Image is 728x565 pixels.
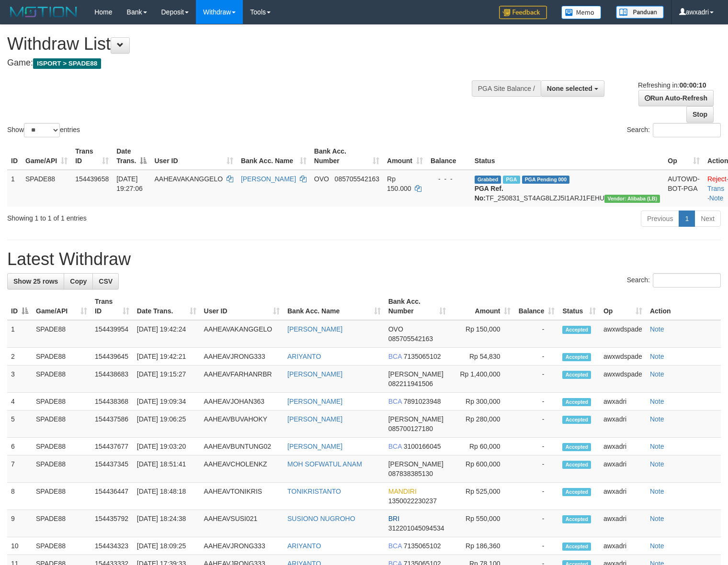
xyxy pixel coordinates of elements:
td: awxadri [600,410,646,438]
td: AAHEAVTONIKRIS [200,483,284,510]
td: - [514,455,558,483]
span: Accepted [562,543,591,551]
th: User ID: activate to sort column ascending [150,143,237,170]
td: AAHEAVCHOLENKZ [200,455,284,483]
span: Copy [70,277,87,285]
h4: Game: [7,58,476,68]
td: [DATE] 19:06:25 [133,410,200,438]
td: awxadri [600,537,646,555]
span: Accepted [562,416,591,424]
span: Copy 082211941506 to clipboard [388,380,433,388]
td: [DATE] 19:42:24 [133,320,200,348]
td: 3 [7,366,32,393]
td: [DATE] 19:03:20 [133,438,200,455]
td: - [514,438,558,455]
td: SPADE88 [32,410,91,438]
th: Balance [427,143,471,170]
th: Status: activate to sort column ascending [558,293,600,320]
td: 2 [7,348,32,366]
td: SPADE88 [32,348,91,366]
button: None selected [541,80,604,97]
img: MOTION_logo.png [7,5,80,19]
td: AAHEAVBUVAHOKY [200,410,284,438]
span: Accepted [562,398,591,406]
td: Rp 300,000 [450,393,514,410]
td: - [514,348,558,366]
td: - [514,483,558,510]
td: 5 [7,410,32,438]
td: Rp 54,830 [450,348,514,366]
td: Rp 186,360 [450,537,514,555]
strong: 00:00:10 [679,81,706,89]
span: Copy 085700127180 to clipboard [388,425,433,432]
span: Copy 1350022230237 to clipboard [388,497,437,505]
td: SPADE88 [32,537,91,555]
td: AUTOWD-BOT-PGA [664,170,704,207]
a: ARIYANTO [287,353,321,360]
span: Copy 085705542163 to clipboard [335,175,379,183]
a: Next [694,210,721,227]
span: Accepted [562,443,591,451]
th: Date Trans.: activate to sort column ascending [133,293,200,320]
span: Copy 7891023948 to clipboard [404,398,441,405]
td: SPADE88 [32,438,91,455]
td: awxadri [600,510,646,537]
span: BCA [388,353,402,360]
td: Rp 60,000 [450,438,514,455]
td: [DATE] 18:48:18 [133,483,200,510]
td: 1 [7,170,22,207]
td: 154434323 [91,537,133,555]
td: 154439954 [91,320,133,348]
td: TF_250831_ST4AG8LZJ5I1ARJ1FEHU [471,170,664,207]
th: ID: activate to sort column descending [7,293,32,320]
a: [PERSON_NAME] [287,443,342,450]
td: AAHEAVSUSI021 [200,510,284,537]
td: 154439645 [91,348,133,366]
a: Copy [64,273,93,289]
a: [PERSON_NAME] [287,415,342,423]
select: Showentries [24,123,60,137]
th: ID [7,143,22,170]
td: awxwdspade [600,320,646,348]
span: ISPORT > SPADE88 [33,58,101,69]
span: OVO [388,325,403,333]
a: CSV [92,273,119,289]
a: Previous [641,210,679,227]
div: Showing 1 to 1 of 1 entries [7,210,296,223]
td: - [514,393,558,410]
td: 154438368 [91,393,133,410]
td: AAHEAVJOHAN363 [200,393,284,410]
td: 154437345 [91,455,133,483]
span: BCA [388,542,402,550]
span: Accepted [562,371,591,379]
td: Rp 550,000 [450,510,514,537]
a: Note [650,398,664,405]
span: [PERSON_NAME] [388,415,444,423]
td: SPADE88 [32,320,91,348]
span: BRI [388,515,399,522]
td: 154437677 [91,438,133,455]
a: TONIKRISTANTO [287,487,341,495]
td: 1 [7,320,32,348]
span: Show 25 rows [13,277,58,285]
a: Note [709,194,724,202]
td: awxwdspade [600,366,646,393]
a: Note [650,487,664,495]
span: PGA Pending [522,176,570,184]
td: SPADE88 [32,455,91,483]
td: awxadri [600,483,646,510]
td: SPADE88 [32,483,91,510]
th: Amount: activate to sort column ascending [383,143,427,170]
span: [PERSON_NAME] [388,370,444,378]
td: awxwdspade [600,348,646,366]
td: 154436447 [91,483,133,510]
a: Show 25 rows [7,273,64,289]
a: Stop [686,106,714,122]
td: - [514,510,558,537]
th: Game/API: activate to sort column ascending [22,143,71,170]
td: AAHEAVBUNTUNG02 [200,438,284,455]
th: Bank Acc. Number: activate to sort column ascending [385,293,450,320]
span: Vendor URL: https://dashboard.q2checkout.com/secure [604,195,660,203]
th: Status [471,143,664,170]
td: 154438683 [91,366,133,393]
